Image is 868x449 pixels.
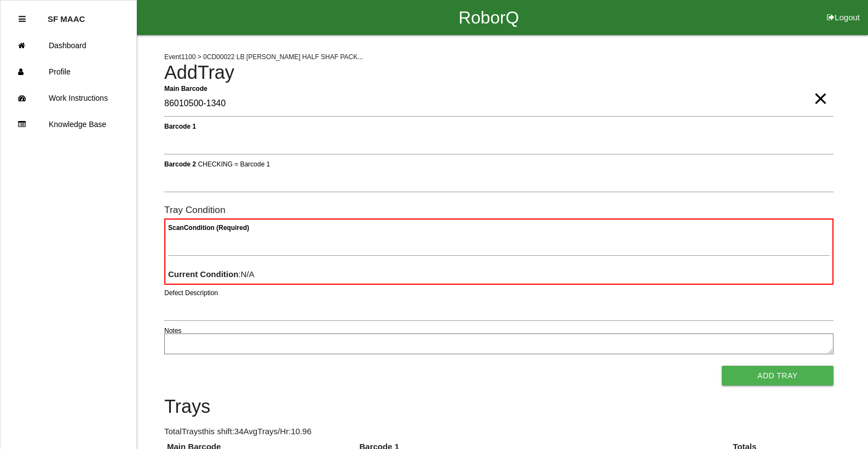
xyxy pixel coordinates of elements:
p: SF MAAC [48,6,85,24]
b: Scan Condition (Required) [168,224,249,232]
h6: Tray Condition [164,205,833,215]
h4: Trays [164,396,833,417]
a: Dashboard [1,32,136,59]
b: Current Condition [168,269,238,279]
span: Event 1100 > 0CD00022 LB [PERSON_NAME] HALF SHAF PACK... [164,53,363,61]
span: : N/A [168,269,255,279]
b: Main Barcode [164,84,208,92]
button: Add Tray [722,366,833,385]
span: CHECKING = Barcode 1 [198,160,270,168]
h4: Add Tray [164,62,833,83]
a: Profile [1,59,136,85]
label: Defect Description [164,288,218,298]
span: Clear Input [813,77,827,99]
b: Barcode 2 [164,160,196,168]
label: Notes [164,326,181,336]
a: Knowledge Base [1,111,136,137]
a: Work Instructions [1,85,136,111]
div: Close [19,6,26,32]
b: Barcode 1 [164,122,196,130]
input: Required [164,91,833,117]
p: Total Trays this shift: 34 Avg Trays /Hr: 10.96 [164,425,833,438]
